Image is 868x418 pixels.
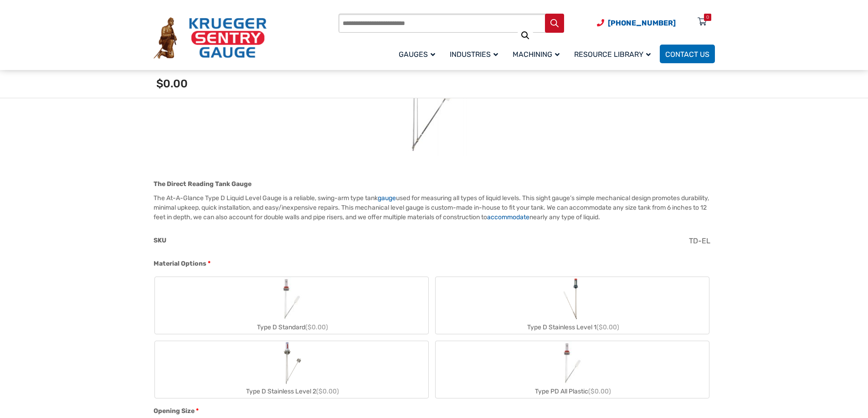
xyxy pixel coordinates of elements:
[156,77,188,90] span: $0.00
[436,321,709,334] div: Type D Stainless Level 1
[305,323,328,331] span: ($0.00)
[608,19,676,27] span: [PHONE_NUMBER]
[154,237,166,244] span: SKU
[154,17,267,59] img: Krueger Sentry Gauge
[393,43,444,65] a: Gauges
[154,407,195,415] span: Opening Size
[444,43,507,65] a: Industries
[507,43,569,65] a: Machining
[569,43,660,65] a: Resource Library
[208,259,211,268] abbr: required
[513,50,560,59] span: Machining
[155,321,428,334] div: Type D Standard
[689,237,710,245] span: TD-EL
[436,385,709,398] div: Type PD All Plastic
[487,213,529,221] a: accommodate
[154,180,252,188] strong: The Direct Reading Tank Gauge
[450,50,498,59] span: Industries
[588,388,611,395] span: ($0.00)
[517,27,534,44] a: View full-screen image gallery
[574,50,651,59] span: Resource Library
[560,277,584,321] img: Chemical Sight Gauge
[155,385,428,398] div: Type D Stainless Level 2
[665,50,709,59] span: Contact Us
[597,17,676,29] a: Phone Number (920) 434-8860
[378,194,396,202] a: gauge
[706,14,709,21] div: 0
[154,193,715,222] p: The At-A-Glance Type D Liquid Level Gauge is a reliable, swing-arm type tank used for measuring a...
[436,341,709,398] label: Type PD All Plastic
[316,388,339,395] span: ($0.00)
[155,341,428,398] label: Type D Stainless Level 2
[154,260,206,267] span: Material Options
[660,45,715,63] a: Contact Us
[155,277,428,334] label: Type D Standard
[196,406,199,416] abbr: required
[436,277,709,334] label: Type D Stainless Level 1
[399,50,435,59] span: Gauges
[596,323,619,331] span: ($0.00)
